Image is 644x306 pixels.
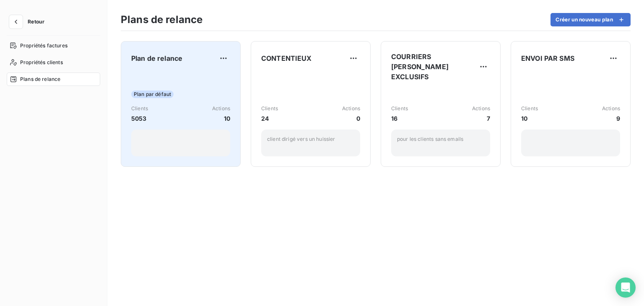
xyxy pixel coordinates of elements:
[261,53,312,63] span: CONTENTIEUX
[212,114,230,123] span: 10
[131,91,174,98] span: Plan par défaut
[602,114,620,123] span: 9
[20,75,60,83] span: Plans de relance
[212,105,230,112] span: Actions
[472,114,490,123] span: 7
[7,15,51,29] button: Retour
[391,52,477,82] span: COURRIERS [PERSON_NAME] EXCLUSIFS
[521,53,574,63] span: ENVOI PAR SMS
[551,13,631,26] button: Créer un nouveau plan
[342,105,360,112] span: Actions
[602,105,620,112] span: Actions
[521,114,538,123] span: 10
[342,114,360,123] span: 0
[391,105,408,112] span: Clients
[28,19,44,24] span: Retour
[521,105,538,112] span: Clients
[131,114,148,123] span: 5053
[7,39,100,52] a: Propriétés factures
[261,105,278,112] span: Clients
[472,105,490,112] span: Actions
[7,73,100,86] a: Plans de relance
[121,12,203,27] h3: Plans de relance
[131,53,182,63] span: Plan de relance
[397,135,484,143] p: pour les clients sans emails
[615,277,636,298] div: Open Intercom Messenger
[261,114,278,123] span: 24
[267,135,354,143] p: client dirigé vers un huissier
[20,42,68,49] span: Propriétés factures
[391,114,408,123] span: 16
[7,56,100,69] a: Propriétés clients
[131,105,148,112] span: Clients
[20,59,63,66] span: Propriétés clients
